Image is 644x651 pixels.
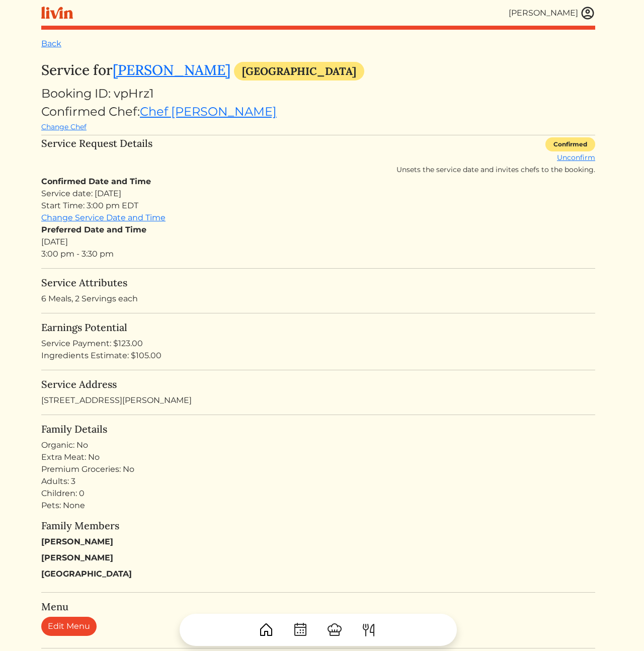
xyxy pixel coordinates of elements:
strong: [PERSON_NAME] [41,537,113,546]
h5: Menu [41,601,595,613]
strong: Confirmed Date and Time [41,177,151,186]
a: Change Chef [41,122,87,131]
div: [PERSON_NAME] [509,7,578,19]
a: Change Service Date and Time [41,213,166,222]
img: ChefHat-a374fb509e4f37eb0702ca99f5f64f3b6956810f32a249b33092029f8484b388.svg [327,622,343,638]
h5: Earnings Potential [41,321,595,334]
h5: Service Attributes [41,277,595,289]
div: Ingredients Estimate: $105.00 [41,350,595,362]
div: Booking ID: vpHrz1 [41,85,595,103]
h5: Family Members [41,520,595,532]
div: Service Payment: $123.00 [41,338,595,350]
strong: Preferred Date and Time [41,225,146,234]
a: [PERSON_NAME] [113,61,230,79]
div: Service date: [DATE] Start Time: 3:00 pm EDT [41,188,595,212]
div: Confirmed Chef: [41,103,595,133]
img: livin-logo-a0d97d1a881af30f6274990eb6222085a2533c92bbd1e4f22c21b4f0d0e3210c.svg [41,7,73,19]
div: Organic: No [41,439,595,451]
div: [DATE] 3:00 pm - 3:30 pm [41,224,595,260]
img: House-9bf13187bcbb5817f509fe5e7408150f90897510c4275e13d0d5fca38e0b5951.svg [258,622,274,638]
a: Unconfirm [557,153,595,162]
div: [STREET_ADDRESS][PERSON_NAME] [41,378,595,406]
h5: Service Address [41,378,595,390]
div: [GEOGRAPHIC_DATA] [234,62,364,80]
img: ForkKnife-55491504ffdb50bab0c1e09e7649658475375261d09fd45db06cec23bce548bf.svg [361,622,377,638]
div: Adults: 3 Children: 0 Pets: None [41,475,595,512]
p: 6 Meals, 2 Servings each [41,293,595,305]
h3: Service for [41,62,595,80]
a: Back [41,39,61,48]
span: Unsets the service date and invites chefs to the booking. [396,165,595,174]
h5: Service Request Details [41,137,152,172]
a: Chef [PERSON_NAME] [140,104,277,119]
h5: Family Details [41,423,595,435]
div: Premium Groceries: No [41,463,595,475]
img: CalendarDots-5bcf9d9080389f2a281d69619e1c85352834be518fbc73d9501aef674afc0d57.svg [292,622,308,638]
strong: [PERSON_NAME] [41,553,113,562]
img: user_account-e6e16d2ec92f44fc35f99ef0dc9cddf60790bfa021a6ecb1c896eb5d2907b31c.svg [580,6,595,21]
div: Extra Meat: No [41,451,595,463]
strong: [GEOGRAPHIC_DATA] [41,569,132,579]
div: Confirmed [545,137,595,151]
